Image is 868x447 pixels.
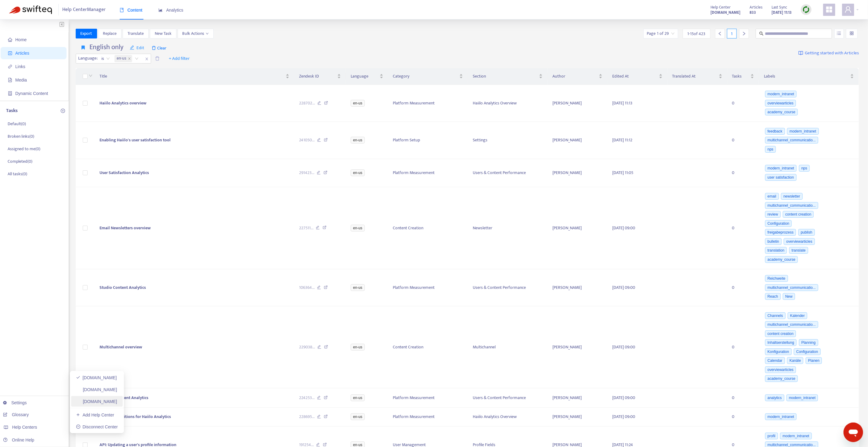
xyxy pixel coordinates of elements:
span: 227511 ... [299,225,313,231]
p: Tasks [6,107,18,114]
span: [DATE] 11:13 [612,100,632,107]
span: Configuration [765,220,792,227]
td: Settings [468,122,548,159]
td: Platform Measurement [388,269,468,307]
span: modern_intranet [765,165,797,172]
span: appstore [826,6,833,13]
span: delete [152,46,156,50]
span: [DATE] 11:12 [612,136,632,144]
span: academy_course [765,375,798,382]
a: [DOMAIN_NAME] [711,9,740,16]
span: review [765,211,781,218]
span: Replace [103,30,117,37]
span: Kanäle [787,357,803,364]
span: Intranet Content Analytics [99,394,148,401]
span: Tasks [732,73,750,80]
td: Platform Measurement [388,85,468,122]
span: Planen [806,357,822,364]
td: 0 [727,187,759,269]
td: Haiilo Analytics Overview [468,408,548,427]
td: Content Creation [388,306,468,388]
span: book [120,8,124,12]
img: sync.dc5367851b00ba804db3.png [802,6,810,13]
span: en-us [351,225,365,231]
th: Labels [759,68,859,85]
span: Media [15,78,27,82]
span: Dynamic Content [15,91,48,96]
button: Replace [98,29,121,38]
span: en-us [351,169,365,176]
span: overviewarticles [765,366,796,373]
td: Platform Measurement [388,388,468,408]
span: Configuration [794,348,820,355]
span: [DATE] 09:00 [612,343,635,351]
span: content creation [765,330,796,337]
span: Help Center Manager [63,4,106,16]
button: Bulk Actionsdown [178,29,214,38]
span: Category [393,73,458,80]
span: Konfiguration [765,348,792,355]
span: en-us [114,55,132,62]
span: Edited At [612,73,657,80]
span: [DATE] 09:00 [612,224,635,231]
span: Author [552,73,598,80]
button: New Task [150,29,176,38]
span: nps [799,165,810,172]
p: Assigned to me ( 0 ) [8,146,40,152]
span: delete [155,56,160,61]
span: nps [765,146,776,153]
span: Help Centers [12,425,37,430]
a: Settings [3,400,27,405]
button: Translate [123,29,149,38]
span: + Add filter [169,55,190,62]
span: Getting started with Articles [805,50,859,57]
span: Haiilo Analytics overview [99,100,146,107]
span: analytics [765,394,784,401]
span: modern_intranet [787,394,818,401]
img: Swifteq [9,5,52,14]
span: multichannel_communicatio... [765,321,818,328]
td: Users & Content Performance [468,388,548,408]
span: translate [789,247,808,254]
span: content creation [783,211,814,218]
span: Labels [764,73,849,80]
td: Users & Content Performance [468,159,548,187]
span: 224253 ... [299,394,315,401]
span: area-chart [158,8,163,12]
span: Home [15,37,27,42]
th: Tasks [727,68,759,85]
th: Translated At [667,68,727,85]
a: [DOMAIN_NAME] [76,375,117,380]
strong: [DATE] 11:13 [772,9,792,16]
span: Analytics [158,8,183,13]
span: Multichannel overview [99,343,142,351]
span: New [783,293,795,300]
span: 229038 ... [299,344,315,351]
span: Email Newsletters overview [99,224,151,231]
span: freigabeprozess [765,229,796,236]
span: Edit [130,44,144,52]
span: academy_course [765,256,798,263]
span: Articles [750,4,762,11]
td: 0 [727,85,759,122]
a: [DOMAIN_NAME] [76,399,117,404]
a: Add Help Center [76,412,114,417]
span: Inhaltserstellung [765,339,797,346]
span: [DATE] 09:00 [612,413,635,420]
span: Kalender [788,312,807,319]
th: Title [95,68,294,85]
span: right [742,31,746,36]
td: [PERSON_NAME] [548,159,607,187]
span: User Satisfaction Analytics [99,169,149,176]
span: 228702 ... [299,100,315,107]
span: Links [15,64,25,69]
iframe: Button to launch messaging window [844,423,863,442]
span: edit [130,45,134,50]
a: [DOMAIN_NAME] [76,387,117,392]
span: feedback [765,128,785,135]
span: email [765,193,779,200]
span: account-book [8,51,12,55]
button: editEdit [125,43,149,53]
td: [PERSON_NAME] [548,306,607,388]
